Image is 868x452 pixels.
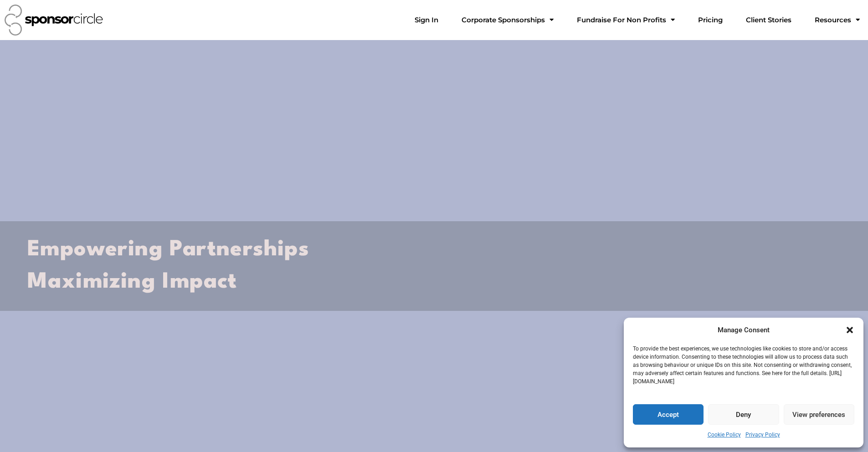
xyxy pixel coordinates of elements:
[708,429,741,441] a: Cookie Policy
[407,11,446,29] a: Sign In
[845,325,854,335] div: Close dialogue
[739,11,799,29] a: Client Stories
[570,11,682,29] a: Fundraise For Non ProfitsMenu Toggle
[454,11,561,29] a: Corporate SponsorshipsMenu Toggle
[5,5,103,36] img: Sponsor Circle logo
[718,325,770,336] div: Manage Consent
[633,404,704,425] button: Accept
[807,11,867,29] a: Resources
[633,345,853,386] p: To provide the best experiences, we use technologies like cookies to store and/or access device i...
[784,404,854,425] button: View preferences
[745,429,780,441] a: Privacy Policy
[27,234,841,299] h2: Empowering Partnerships Maximizing Impact
[691,11,730,29] a: Pricing
[708,404,779,425] button: Deny
[407,11,867,29] nav: Menu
